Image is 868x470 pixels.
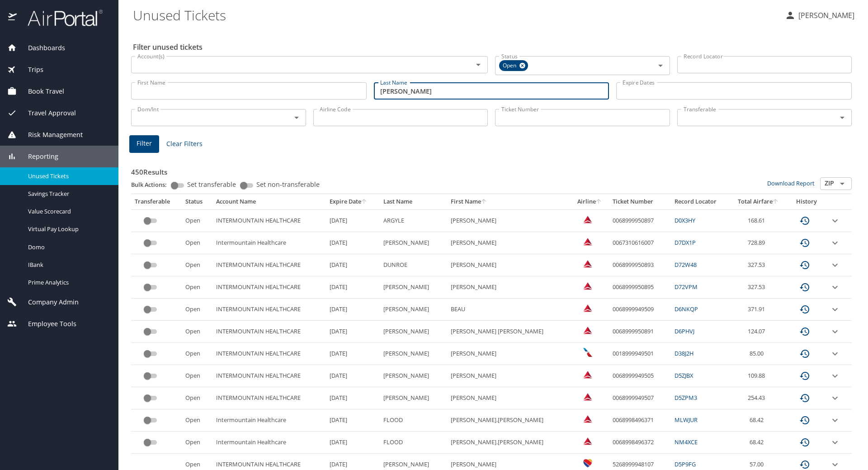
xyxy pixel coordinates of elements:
td: [PERSON_NAME] [447,343,571,365]
td: [PERSON_NAME] [380,387,447,409]
td: INTERMOUNTAIN HEALTHCARE [212,254,326,276]
button: expand row [830,304,840,315]
div: Open [499,60,528,71]
button: sort [481,199,487,205]
td: [PERSON_NAME] [447,365,571,387]
td: INTERMOUNTAIN HEALTHCARE [212,387,326,409]
th: Account Name [212,194,326,209]
img: Delta Airlines [583,304,592,313]
span: Prime Analytics [28,278,108,287]
button: Open [472,58,485,71]
td: [PERSON_NAME] [380,232,447,254]
span: Value Scorecard [28,207,108,216]
span: Clear Filters [166,138,203,150]
td: 0068999949509 [609,299,671,321]
span: Savings Tracker [28,190,108,198]
th: Expire Date [326,194,380,209]
td: Intermountain Healthcare [212,409,326,432]
a: D5ZJBX [675,371,693,380]
button: expand row [830,282,840,293]
td: [DATE] [326,409,380,432]
td: [PERSON_NAME] [447,254,571,276]
td: [PERSON_NAME] [447,276,571,299]
td: INTERMOUNTAIN HEALTHCARE [212,299,326,321]
td: INTERMOUNTAIN HEALTHCARE [212,276,326,299]
td: [PERSON_NAME] [447,209,571,232]
td: 0068999950891 [609,321,671,343]
td: [DATE] [326,343,380,365]
h3: 450 Results [131,161,852,177]
img: Delta Airlines [583,392,592,401]
span: Travel Approval [17,108,76,118]
td: 168.61 [730,209,787,232]
td: ARGYLE [380,209,447,232]
td: [DATE] [326,209,380,232]
td: Open [182,254,212,276]
button: expand row [830,326,840,337]
td: 85.00 [730,343,787,365]
td: Open [182,343,212,365]
a: D6PHVJ [675,327,694,335]
button: sort [361,199,368,205]
span: Employee Tools [17,319,76,329]
th: Ticket Number [609,194,671,209]
span: Book Travel [17,86,64,96]
td: INTERMOUNTAIN HEALTHCARE [212,321,326,343]
td: 254.43 [730,387,787,409]
a: NM4XCE [675,438,698,446]
th: Status [182,194,212,209]
button: Filter [129,135,159,153]
button: expand row [830,370,840,381]
button: sort [596,199,602,205]
p: [PERSON_NAME] [796,10,854,21]
img: Delta Airlines [583,437,592,446]
img: Delta Airlines [583,215,592,224]
button: expand row [830,437,840,448]
img: Southwest Airlines [583,459,592,468]
td: INTERMOUNTAIN HEALTHCARE [212,343,326,365]
td: 0068999950893 [609,254,671,276]
td: 0068998496371 [609,409,671,432]
td: [PERSON_NAME] [447,232,571,254]
td: 0068999949507 [609,387,671,409]
img: Delta Airlines [583,414,592,423]
td: [PERSON_NAME] [PERSON_NAME] [447,321,571,343]
td: 728.89 [730,232,787,254]
p: Bulk Actions: [131,180,174,189]
td: Open [182,409,212,432]
a: D5P9FG [675,460,696,468]
img: Delta Airlines [583,281,592,290]
td: [PERSON_NAME] [380,321,447,343]
button: Clear Filters [163,136,206,152]
td: 0018999949501 [609,343,671,365]
td: 371.91 [730,299,787,321]
td: 68.42 [730,409,787,432]
button: expand row [830,215,840,226]
td: 0068999950895 [609,276,671,299]
td: [DATE] [326,321,380,343]
th: Last Name [380,194,447,209]
td: FLOOD [380,409,447,432]
td: 0068999949505 [609,365,671,387]
h1: Unused Tickets [133,1,778,29]
button: Open [654,59,667,72]
td: [PERSON_NAME] [380,365,447,387]
button: Open [290,111,303,124]
td: [DATE] [326,276,380,299]
span: Trips [17,65,43,75]
span: IBank [28,261,108,269]
button: Open [836,111,849,124]
td: INTERMOUNTAIN HEALTHCARE [212,365,326,387]
img: American Airlines [583,348,592,357]
td: Open [182,432,212,454]
td: [PERSON_NAME] [380,276,447,299]
td: [DATE] [326,387,380,409]
a: D7DX1P [675,238,696,247]
a: D5ZPM3 [675,394,697,402]
td: 0068998496372 [609,432,671,454]
button: sort [773,199,779,205]
a: D72W48 [675,261,697,269]
button: Open [836,177,849,190]
td: [PERSON_NAME].[PERSON_NAME] [447,432,571,454]
a: MLWJUR [675,416,698,424]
